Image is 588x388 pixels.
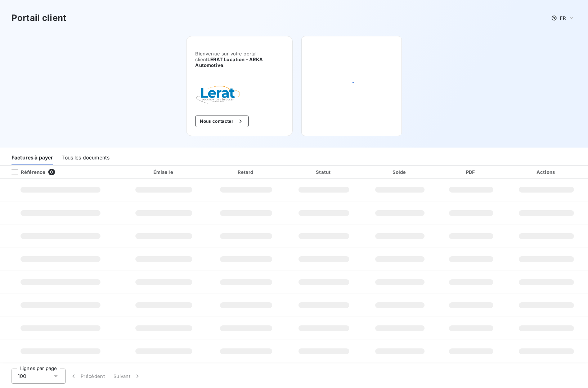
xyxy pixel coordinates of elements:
[195,57,263,68] span: LERAT Location - ARKA Automotive
[506,168,587,176] div: Actions
[208,168,284,176] div: Retard
[18,373,26,380] span: 100
[195,116,248,127] button: Nous contacter
[439,168,503,176] div: PDF
[195,51,283,68] span: Bienvenue sur votre portail client .
[66,369,109,384] button: Précédent
[560,15,566,21] span: FR
[364,168,436,176] div: Solde
[48,169,55,175] span: 0
[195,85,241,104] img: Company logo
[12,12,66,24] h3: Portail client
[109,369,145,384] button: Suivant
[12,150,53,165] div: Factures à payer
[122,168,205,176] div: Émise le
[6,169,45,175] div: Référence
[62,150,109,165] div: Tous les documents
[287,168,361,176] div: Statut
